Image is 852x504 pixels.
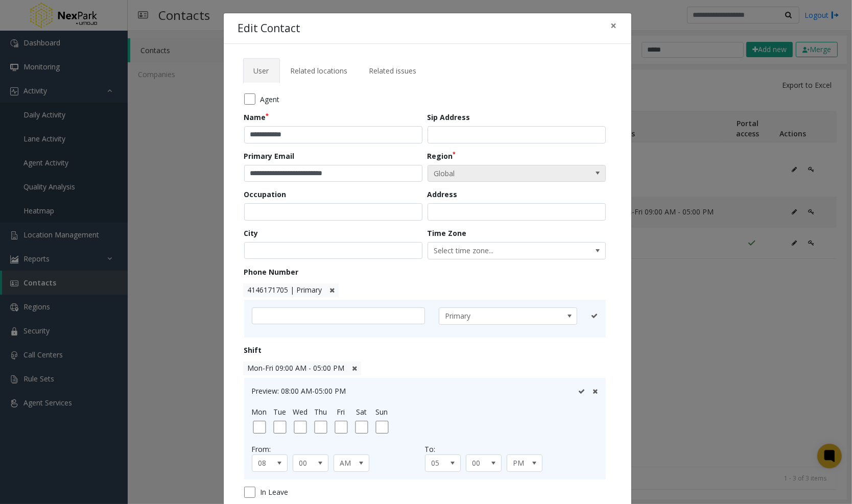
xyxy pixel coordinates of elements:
[334,455,362,471] span: AM
[466,455,494,471] span: 00
[293,406,307,417] label: Wed
[252,386,346,396] span: Preview: 08:00 AM-05:00 PM
[252,455,280,471] span: 08
[293,455,321,471] span: 00
[428,189,458,200] label: Address
[244,189,287,200] label: Occupation
[252,406,267,417] label: Mon
[376,406,388,417] label: Sun
[428,112,470,123] label: Sip Address
[314,406,327,417] label: Thu
[428,228,467,238] label: Time Zone
[428,165,570,182] span: Global
[244,267,299,277] label: Phone Number
[247,363,344,373] span: Mon-Fri 09:00 AM - 05:00 PM
[428,243,570,259] span: Select time zone...
[244,228,258,238] label: City
[244,151,295,161] label: Primary Email
[238,20,301,37] h4: Edit Contact
[507,455,535,471] span: PM
[425,444,598,454] div: To:
[611,18,617,33] span: ×
[261,94,280,105] span: Agent
[425,455,453,471] span: 05
[254,66,269,76] span: User
[291,66,348,76] span: Related locations
[337,406,345,417] label: Fri
[244,345,262,355] label: Shift
[369,66,417,76] span: Related issues
[247,285,322,295] span: 4146171705 | Primary
[252,444,425,454] div: From:
[261,487,289,497] span: In Leave
[604,13,624,38] button: Close
[439,308,549,324] span: Primary
[428,151,456,161] label: Region
[244,112,269,123] label: Name
[243,58,612,76] ul: Tabs
[356,406,367,417] label: Sat
[273,406,286,417] label: Tue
